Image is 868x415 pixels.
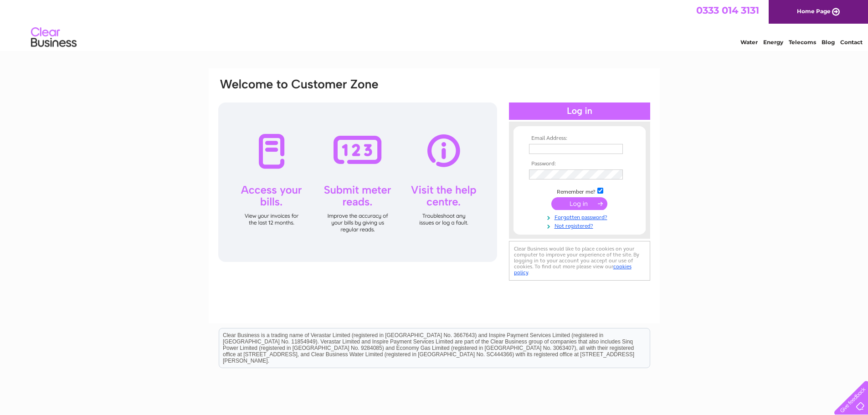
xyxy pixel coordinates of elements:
a: cookies policy [514,263,632,276]
div: Clear Business would like to place cookies on your computer to improve your experience of the sit... [509,241,650,281]
div: Clear Business is a trading name of Verastar Limited (registered in [GEOGRAPHIC_DATA] No. 3667643... [219,5,650,44]
a: Forgotten password? [529,212,632,221]
a: Water [740,39,758,46]
a: Telecoms [789,39,816,46]
input: Submit [551,197,607,210]
td: Remember me? [527,186,632,195]
th: Email Address: [527,135,632,142]
a: Contact [840,39,863,46]
a: Blog [822,39,835,46]
a: Energy [763,39,783,46]
img: logo.png [31,24,77,51]
a: Not registered? [529,221,632,230]
a: 0333 014 3131 [696,5,759,16]
th: Password: [527,161,632,167]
